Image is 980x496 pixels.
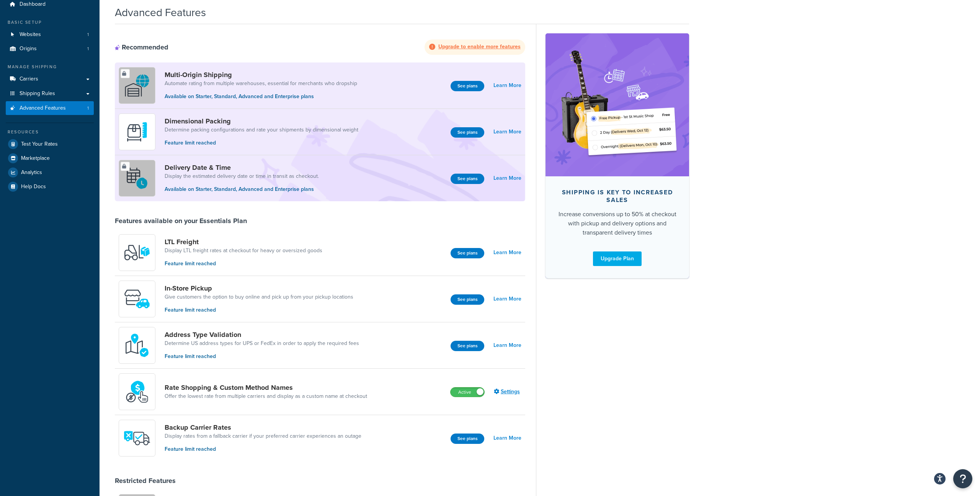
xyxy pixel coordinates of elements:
[87,105,89,112] span: 1
[21,141,58,148] span: Test Your Rates
[6,64,94,70] div: Manage Shipping
[165,393,367,400] a: Offer the lowest rate from multiple carriers and display as a custom name at checkout
[165,340,359,347] a: Determine US address types for UPS or FedEx in order to apply the required fees
[6,166,94,179] a: Analytics
[124,332,150,359] img: kIG8fy0lQAAAABJRU5ErkJggg==
[493,340,521,351] a: Learn More
[6,101,94,115] li: Advanced Features
[115,5,206,20] h1: Advanced Features
[165,92,357,101] p: Available on Starter, Standard, Advanced and Enterprise plans
[6,129,94,135] div: Resources
[451,341,484,351] button: See plans
[165,117,358,125] a: Dimensional Packing
[451,127,484,138] button: See plans
[558,189,677,204] div: Shipping is key to increased sales
[20,105,66,112] span: Advanced Features
[165,284,353,292] a: In-Store Pickup
[165,139,358,147] p: Feature limit reached
[558,210,677,237] div: Increase conversions up to 50% at checkout with pickup and delivery options and transparent deliv...
[165,352,359,361] p: Feature limit reached
[20,90,55,97] span: Shipping Rules
[165,126,358,134] a: Determine packing configurations and rate your shipments by dimensional weight
[6,28,94,42] a: Websites1
[165,259,322,268] p: Feature limit reached
[6,28,94,42] li: Websites
[20,31,41,38] span: Websites
[593,251,642,266] a: Upgrade Plan
[6,42,94,56] li: Origins
[21,169,42,176] span: Analytics
[21,155,50,162] span: Marketplace
[165,238,322,246] a: LTL Freight
[165,163,319,172] a: Delivery Date & Time
[165,445,361,453] p: Feature limit reached
[124,239,150,266] img: y79ZsPf0fXUFUhFXDzUgf+ktZg5F2+ohG75+v3d2s1D9TjoU8PiyCIluIjV41seZevKCRuEjTPPOKHJsQcmKCXGdfprl3L4q7...
[493,247,521,258] a: Learn More
[20,1,46,8] span: Dashboard
[493,173,521,184] a: Learn More
[124,286,150,312] img: wfgcfpwTIucLEAAAAASUVORK5CYII=
[21,184,46,190] span: Help Docs
[494,386,521,397] a: Settings
[451,294,484,305] button: See plans
[87,46,89,52] span: 1
[20,46,37,52] span: Origins
[451,248,484,258] button: See plans
[124,378,150,405] img: icon-duo-feat-rate-shopping-ecdd8bed.png
[6,101,94,115] a: Advanced Features1
[165,306,353,314] p: Feature limit reached
[165,293,353,301] a: Give customers the option to buy online and pick up from your pickup locations
[6,137,94,151] a: Test Your Rates
[6,87,94,101] a: Shipping Rules
[115,217,247,225] div: Features available on your Essentials Plan
[6,19,94,26] div: Basic Setup
[557,45,678,165] img: feature-image-bc-upgrade-63323b7e0001f74ee9b4b6549f3fc5de0323d87a30a5703426337501b3dadfb7.png
[20,76,38,82] span: Carriers
[165,71,357,79] a: Multi-Origin Shipping
[6,72,94,86] a: Carriers
[165,185,319,194] p: Available on Starter, Standard, Advanced and Enterprise plans
[165,423,361,432] a: Backup Carrier Rates
[124,118,150,145] img: DTVBYsAAAAAASUVORK5CYII=
[6,151,94,165] a: Marketplace
[493,126,521,137] a: Learn More
[165,383,367,392] a: Rate Shopping & Custom Method Names
[451,434,484,444] button: See plans
[165,432,361,440] a: Display rates from a fallback carrier if your preferred carrier experiences an outage
[493,80,521,91] a: Learn More
[953,469,972,488] button: Open Resource Center
[493,294,521,304] a: Learn More
[451,388,484,397] label: Active
[451,81,484,91] button: See plans
[451,174,484,184] button: See plans
[115,476,176,485] div: Restricted Features
[87,31,89,38] span: 1
[493,433,521,443] a: Learn More
[6,180,94,194] a: Help Docs
[165,330,359,339] a: Address Type Validation
[165,172,319,180] a: Display the estimated delivery date or time in transit as checkout.
[438,43,521,51] strong: Upgrade to enable more features
[124,425,150,452] img: icon-duo-feat-backup-carrier-4420b188.png
[165,247,322,255] a: Display LTL freight rates at checkout for heavy or oversized goods
[6,42,94,56] a: Origins1
[115,43,168,51] div: Recommended
[165,80,357,87] a: Automate rating from multiple warehouses, essential for merchants who dropship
